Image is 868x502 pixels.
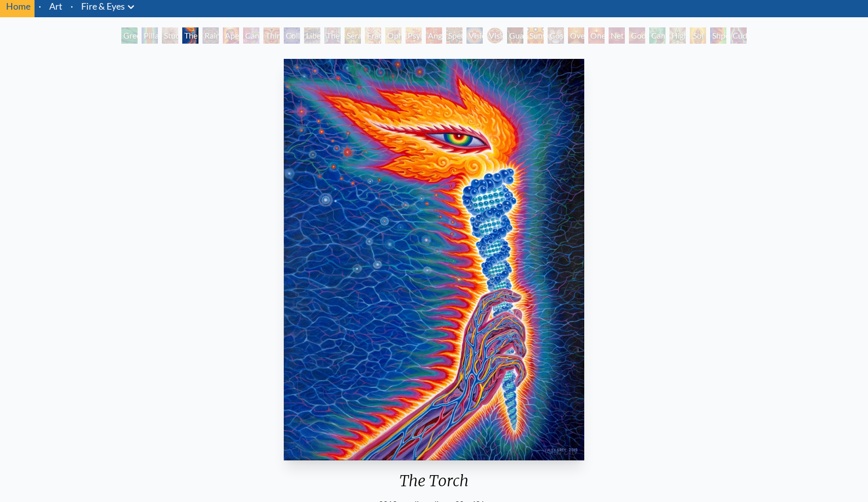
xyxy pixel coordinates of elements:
div: Pillar of Awareness [142,27,158,44]
div: Cannabis Sutra [243,27,259,44]
div: Psychomicrograph of a Fractal Paisley Cherub Feather Tip [406,27,422,44]
div: Green Hand [121,27,138,44]
div: Aperture [223,27,239,44]
div: Shpongled [710,27,726,44]
div: Third Eye Tears of Joy [263,27,280,44]
div: Liberation Through Seeing [304,27,320,44]
div: Rainbow Eye Ripple [203,27,219,44]
div: Net of Being [609,27,625,44]
a: Home [6,1,30,12]
div: Cosmic Elf [548,27,564,44]
div: Sol Invictus [690,27,706,44]
div: Guardian of Infinite Vision [507,27,523,44]
div: Cannafist [649,27,665,44]
div: Cuddle [730,27,747,44]
div: Vision Crystal [466,27,483,44]
div: Spectral Lotus [446,27,462,44]
div: One [588,27,605,44]
div: Ophanic Eyelash [385,27,402,44]
div: The Seer [324,27,341,44]
div: Seraphic Transport Docking on the Third Eye [345,27,361,44]
div: Higher Vision [670,27,686,44]
img: The-Torch-2019-Alex-Grey-watermarked.jpg [284,59,584,460]
div: The Torch [280,472,588,498]
div: Angel Skin [426,27,442,44]
div: Collective Vision [284,27,300,44]
div: Oversoul [568,27,584,44]
div: Godself [629,27,645,44]
div: Sunyata [527,27,544,44]
div: Fractal Eyes [365,27,381,44]
div: Study for the Great Turn [162,27,178,44]
div: Vision [PERSON_NAME] [487,27,503,44]
div: The Torch [182,27,198,44]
